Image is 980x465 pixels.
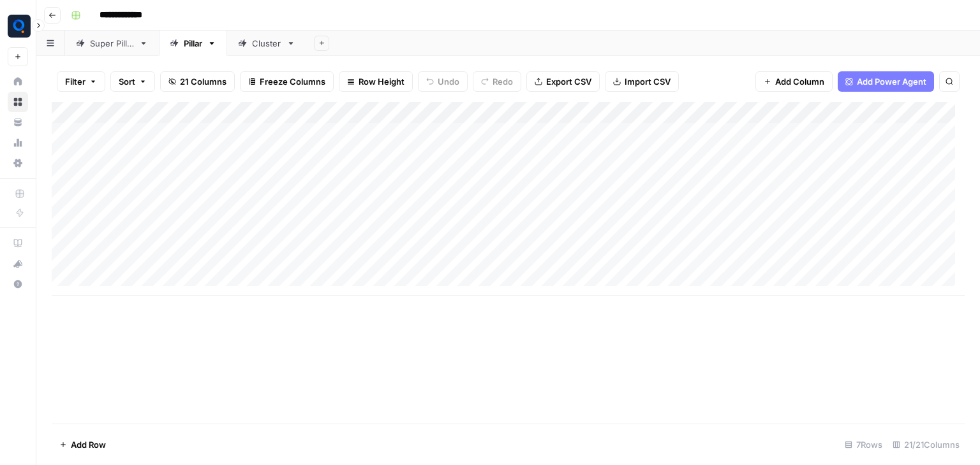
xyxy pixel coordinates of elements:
button: Add Row [52,434,114,455]
div: Pillar [184,37,202,50]
span: 21 Columns [180,75,226,88]
span: Filter [65,75,85,88]
a: Super Pillar [65,31,159,56]
img: Qubit - SEO Logo [8,15,31,38]
span: Import CSV [625,75,671,88]
button: Import CSV [605,71,679,92]
button: Redo [473,71,521,92]
a: Pillar [159,31,227,56]
span: Undo [438,75,459,88]
span: Add Column [775,75,824,88]
button: Export CSV [526,71,600,92]
span: Export CSV [546,75,591,88]
button: 21 Columns [160,71,235,92]
button: Help + Support [8,274,28,294]
div: Cluster [252,37,281,50]
button: Sort [110,71,155,92]
span: Sort [119,75,135,88]
span: Row Height [359,75,405,88]
a: Usage [8,132,28,153]
div: Super Pillar [90,37,134,50]
a: Home [8,71,28,92]
button: Undo [418,71,468,92]
a: AirOps Academy [8,233,28,254]
span: Add Power Agent [857,75,926,88]
span: Redo [493,75,513,88]
button: Add Column [755,71,833,92]
button: Freeze Columns [240,71,334,92]
a: Settings [8,153,28,173]
div: 21/21 Columns [887,434,965,455]
span: Freeze Columns [260,75,325,88]
a: Browse [8,92,28,112]
button: Row Height [339,71,413,92]
div: What's new? [8,254,27,273]
a: Cluster [227,31,306,56]
a: Your Data [8,112,28,132]
button: Workspace: Qubit - SEO [8,10,28,42]
span: Add Row [71,438,106,451]
button: What's new? [8,254,28,274]
button: Add Power Agent [838,71,934,92]
button: Filter [57,71,105,92]
div: 7 Rows [840,434,887,455]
